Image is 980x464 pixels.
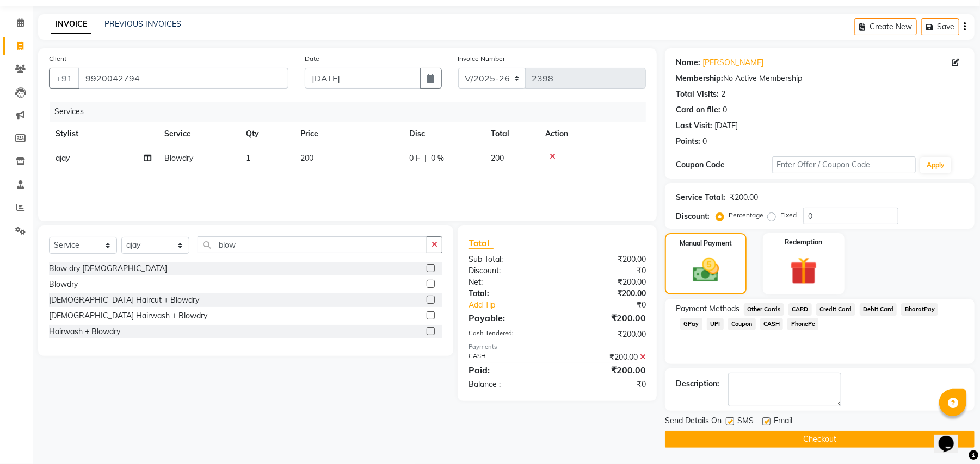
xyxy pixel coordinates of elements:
span: 200 [491,153,504,163]
img: _cash.svg [685,255,728,285]
div: ₹200.00 [730,192,758,203]
span: 0 F [409,153,420,164]
div: Balance : [460,379,557,390]
label: Manual Payment [680,239,732,248]
div: Sub Total: [460,254,557,265]
span: | [424,153,427,164]
div: Payable: [460,311,557,324]
button: +91 [49,68,79,89]
label: Percentage [729,210,763,220]
div: Payments [469,342,646,352]
div: 2 [721,89,725,100]
div: ₹0 [557,265,654,277]
a: INVOICE [51,15,91,34]
a: [PERSON_NAME] [702,57,763,68]
span: Coupon [728,318,756,330]
label: Redemption [785,237,822,247]
div: ₹0 [557,379,654,390]
div: Paid: [460,363,557,377]
span: ajay [56,153,70,163]
span: Blowdry [164,153,193,163]
th: Disc [403,122,484,146]
span: PhonePe [787,318,818,330]
div: Discount: [460,265,557,277]
div: ₹0 [574,299,654,311]
button: Apply [920,157,951,173]
span: 0 % [431,153,444,164]
div: ₹200.00 [557,329,654,340]
input: Search by Name/Mobile/Email/Code [78,68,288,89]
span: BharatPay [901,303,938,316]
div: Blow dry [DEMOGRAPHIC_DATA] [49,263,167,274]
div: Services [50,102,654,122]
th: Stylist [49,122,158,146]
div: Description: [676,378,719,390]
span: Other Cards [744,303,784,316]
div: Name: [676,57,700,68]
div: Net: [460,277,557,288]
div: ₹200.00 [557,288,654,299]
span: 200 [300,153,313,163]
div: ₹200.00 [557,363,654,377]
label: Fixed [780,210,797,220]
div: ₹200.00 [557,311,654,324]
div: [DATE] [714,120,738,131]
div: ₹200.00 [557,277,654,288]
span: Total [469,237,494,249]
div: Cash Tendered: [460,329,557,340]
div: Hairwash + Blowdry [49,326,120,337]
div: CASH [460,352,557,363]
div: Total Visits: [676,89,719,100]
span: SMS [737,415,754,429]
input: Enter Offer / Coupon Code [772,156,916,173]
div: Total: [460,288,557,299]
span: CARD [788,303,812,316]
a: Add Tip [460,299,574,311]
span: Credit Card [816,303,855,316]
th: Price [294,122,403,146]
div: Service Total: [676,192,725,203]
button: Save [921,18,959,35]
div: [DEMOGRAPHIC_DATA] Haircut + Blowdry [49,294,199,306]
div: 0 [723,104,727,116]
div: Coupon Code [676,159,772,171]
span: Payment Methods [676,303,739,315]
button: Checkout [665,431,975,448]
span: 1 [246,153,250,163]
input: Search or Scan [198,236,427,253]
th: Action [539,122,646,146]
label: Invoice Number [458,54,506,64]
button: Create New [854,18,917,35]
a: PREVIOUS INVOICES [104,19,181,29]
div: ₹200.00 [557,352,654,363]
div: Membership: [676,73,723,84]
div: Discount: [676,211,710,222]
span: CASH [760,318,784,330]
div: No Active Membership [676,73,964,84]
span: UPI [707,318,724,330]
span: Send Details On [665,415,722,429]
span: Debit Card [860,303,897,316]
div: Blowdry [49,279,78,290]
div: ₹200.00 [557,254,654,265]
div: 0 [702,136,707,147]
img: _gift.svg [781,254,826,288]
label: Date [305,54,319,64]
th: Total [484,122,539,146]
label: Client [49,54,66,64]
div: [DEMOGRAPHIC_DATA] Hairwash + Blowdry [49,310,207,322]
div: Last Visit: [676,120,712,131]
th: Service [158,122,239,146]
iframe: chat widget [934,421,969,453]
span: GPay [680,318,702,330]
div: Points: [676,136,700,147]
span: Email [774,415,792,429]
div: Card on file: [676,104,720,116]
th: Qty [239,122,294,146]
